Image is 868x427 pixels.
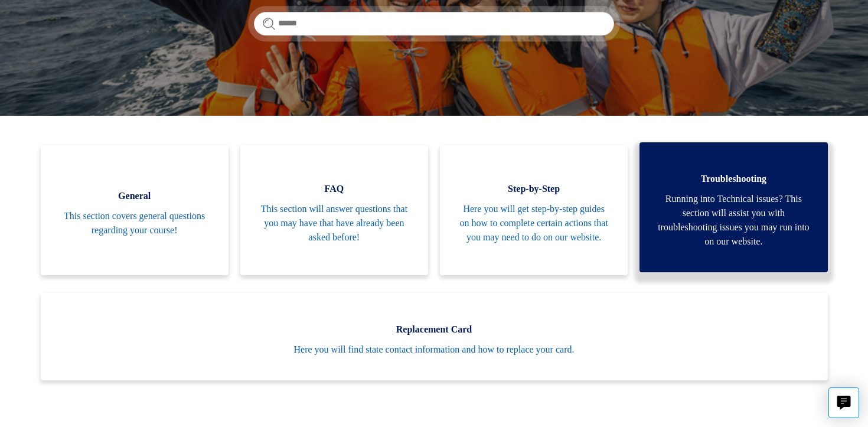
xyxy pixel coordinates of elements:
span: Step-by-Step [458,182,610,196]
a: Replacement Card Here you will find state contact information and how to replace your card. [41,293,828,380]
a: General This section covers general questions regarding your course! [41,145,229,275]
a: Troubleshooting Running into Technical issues? This section will assist you with troubleshooting ... [639,142,827,272]
a: FAQ This section will answer questions that you may have that have already been asked before! [240,145,428,275]
input: Search [254,12,614,35]
span: Replacement Card [58,322,810,337]
button: Live chat [828,387,859,418]
span: This section covers general questions regarding your course! [58,209,211,237]
span: Running into Technical issues? This section will assist you with troubleshooting issues you may r... [657,192,810,249]
span: Here you will get step-by-step guides on how to complete certain actions that you may need to do ... [458,202,610,245]
span: FAQ [258,182,410,196]
span: General [58,189,211,203]
span: Troubleshooting [657,172,810,186]
span: Here you will find state contact information and how to replace your card. [58,343,810,357]
a: Step-by-Step Here you will get step-by-step guides on how to complete certain actions that you ma... [440,145,628,275]
span: This section will answer questions that you may have that have already been asked before! [258,202,410,245]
